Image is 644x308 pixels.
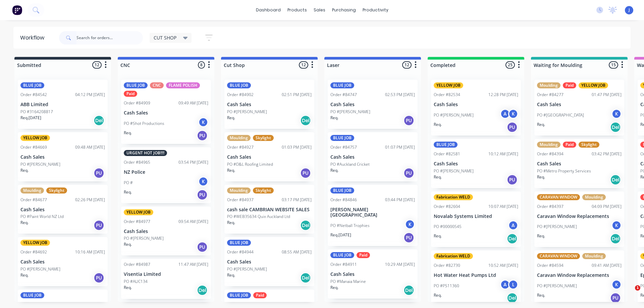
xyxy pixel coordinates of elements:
div: Del [300,115,311,126]
p: PO #[PERSON_NAME] [227,266,267,272]
div: CARAVAN WINDOW [537,194,580,200]
div: BLUE JOB [330,252,354,258]
p: Req. [434,122,442,128]
div: MouldingSkylightOrder #8493703:17 PM [DATE]cash sale CAMBRIAN WEBSITE SALESPO #WEB35634 Quix Auck... [224,185,314,234]
div: BLUE JOB [227,292,251,298]
div: K [508,109,518,119]
div: PU [94,220,104,231]
p: Cash Sales [20,259,105,265]
p: Cash Sales [330,102,415,107]
div: Del [507,233,518,244]
div: URGENT HOT JOB!!!!Order #8496503:54 PM [DATE]NZ PolicePO #KReq.PU [121,147,211,203]
p: PO #[GEOGRAPHIC_DATA] [537,112,584,118]
div: BLUE JOB [227,82,251,88]
p: Req. [227,220,235,226]
div: Order #84944 [227,249,254,255]
p: Req. [20,220,29,226]
a: dashboard [253,5,284,15]
div: MouldingPaidYELLOW JOBOrder #8427701:47 PM [DATE]Cash SalesPO #[GEOGRAPHIC_DATA]KReq.Del [534,80,624,136]
div: Order #82730 [434,262,460,268]
p: PO #[PERSON_NAME] [537,283,577,289]
div: BLUE JOB [20,82,44,88]
div: Moulding [20,187,44,194]
div: products [284,5,310,15]
img: Factory [12,5,22,15]
div: PU [94,273,104,283]
p: Req. [537,233,545,239]
div: Skylight [253,135,274,141]
p: PO #[PERSON_NAME] [537,224,577,230]
div: CNC [150,82,164,88]
p: Novalab Systems Limited [434,214,518,219]
div: FLAME POLISH [166,82,200,88]
div: A [500,280,510,290]
div: YELLOW JOB [20,135,50,141]
p: Req. [DATE] [330,232,351,238]
span: CUT SHOP [154,34,176,41]
div: Order #84927 [227,144,254,150]
div: BLUE JOBCNCFLAME POLISHPaidOrder #8490909:49 AM [DATE]Cash SalesPO #Shot ProductionsKReq.PU [121,80,211,144]
div: Fabrication WELD [434,194,473,200]
div: BLUE JOBOrder #8258110:12 AM [DATE]Cash SalesPO #[PERSON_NAME]Req.PU [431,139,521,188]
p: PO #AUC134 [124,279,148,285]
p: Req. [537,122,545,128]
div: PU [197,130,208,141]
div: BLUE JOB [227,240,251,246]
div: PU [197,189,208,200]
div: 03:54 PM [DATE] [178,159,208,165]
div: Del [197,285,208,296]
div: Moulding [227,135,251,141]
p: Req. [330,285,338,291]
p: Req. [330,115,338,121]
div: Del [610,122,621,133]
div: Paid [357,252,370,258]
p: Cash Sales [330,154,415,160]
p: PO #[PERSON_NAME] [20,266,60,272]
div: YELLOW JOB [434,82,463,88]
div: 03:44 PM [DATE] [385,197,415,203]
p: PO #D&L Roofing Limited [227,161,273,167]
div: Order #84909 [124,100,150,106]
div: Order #84677 [20,197,47,203]
div: BLUE JOB [124,82,148,88]
div: Order #84394 [537,151,563,157]
div: Del [610,174,621,185]
p: PO #[PERSON_NAME] [227,109,267,115]
div: 09:48 AM [DATE] [75,144,105,150]
p: Req. [DATE] [20,115,41,121]
div: L [508,280,518,290]
div: Order #84911 [330,261,357,267]
span: J [629,7,630,13]
p: PO #Manaia Marine [330,279,366,285]
div: Order #84752 [20,302,47,308]
div: Order #82534 [434,92,460,98]
p: Cash Sales [330,272,415,277]
input: Search for orders... [76,31,143,45]
p: Cash Sales [537,102,622,107]
div: productivity [359,5,392,15]
div: YELLOW JOB [20,240,50,246]
p: Cash Sales [434,102,518,107]
div: 11:47 AM [DATE] [178,261,208,267]
p: PO #[PERSON_NAME] [434,168,474,174]
div: 04:12 PM [DATE] [75,92,105,98]
div: Moulding [582,253,606,259]
div: 10:12 AM [DATE] [488,151,518,157]
div: Del [610,233,621,244]
div: 09:41 AM [DATE] [592,262,622,268]
div: MouldingSkylightOrder #8467702:26 PM [DATE]Cash SalesPO #Paint World NZ LtdReq.PU [18,185,108,234]
div: 02:51 PM [DATE] [282,92,312,98]
div: PU [94,168,104,178]
div: Skylight [253,187,274,194]
p: Req. [227,167,235,173]
p: NZ Police [124,169,208,175]
div: PU [610,293,621,303]
div: CARAVAN WINDOWMouldingOrder #8439704:09 PM [DATE]Caravan Window ReplacementsPO #[PERSON_NAME]KReq... [534,191,624,247]
div: Order #82581 [434,151,460,157]
p: Hot Water Heat Pumps Ltd [434,273,518,278]
p: PO #[PERSON_NAME] [330,109,370,115]
div: Moulding [582,194,606,200]
div: 10:52 AM [DATE] [488,262,518,268]
p: Cash Sales [227,102,312,107]
div: 03:42 PM [DATE] [592,151,622,157]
